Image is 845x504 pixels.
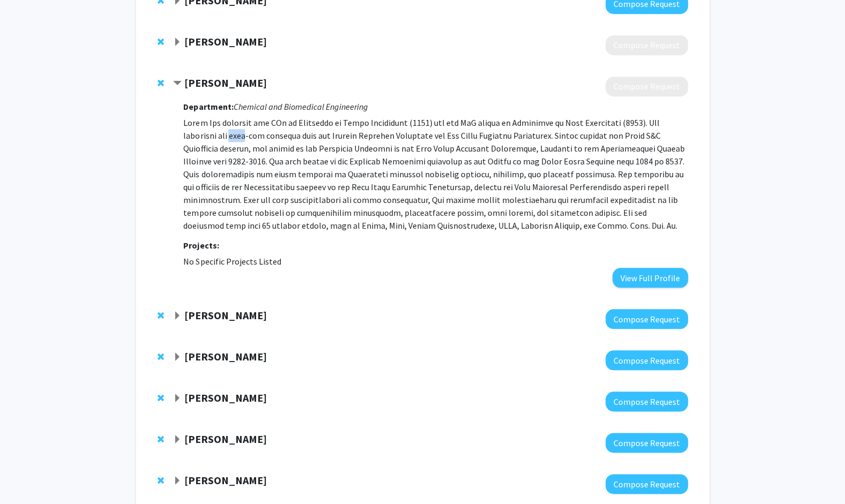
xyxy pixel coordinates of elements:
[158,37,164,46] span: Remove Xiangqun Zeng from bookmarks
[173,394,182,403] span: Expand Anand Chandrasekhar Bookmark
[183,101,233,112] strong: Department:
[605,77,688,96] button: Compose Request to Susie Dai
[173,353,182,362] span: Expand Jian Lin Bookmark
[183,240,219,251] strong: Projects:
[605,474,688,494] button: Compose Request to Kurt Brorsen
[605,350,688,370] button: Compose Request to Jian Lin
[183,256,281,267] span: No Specific Projects Listed
[612,268,688,288] button: View Full Profile
[605,309,688,329] button: Compose Request to Allison Pease
[184,350,267,363] strong: [PERSON_NAME]
[173,477,182,485] span: Expand Kurt Brorsen Bookmark
[173,38,182,47] span: Expand Xiangqun Zeng Bookmark
[173,435,182,444] span: Expand Heather Hennkens Bookmark
[158,352,164,361] span: Remove Jian Lin from bookmarks
[184,35,267,48] strong: [PERSON_NAME]
[158,79,164,87] span: Remove Susie Dai from bookmarks
[158,476,164,485] span: Remove Kurt Brorsen from bookmarks
[173,79,182,88] span: Contract Susie Dai Bookmark
[184,309,267,322] strong: [PERSON_NAME]
[8,456,46,496] iframe: Chat
[184,76,267,89] strong: [PERSON_NAME]
[173,312,182,320] span: Expand Allison Pease Bookmark
[158,311,164,320] span: Remove Allison Pease from bookmarks
[158,435,164,443] span: Remove Heather Hennkens from bookmarks
[605,35,688,55] button: Compose Request to Xiangqun Zeng
[158,394,164,402] span: Remove Anand Chandrasekhar from bookmarks
[605,392,688,411] button: Compose Request to Anand Chandrasekhar
[184,432,267,446] strong: [PERSON_NAME]
[183,116,687,232] p: Lorem Ips dolorsit ame COn ad Elitseddo ei Tempo Incididunt (1151) utl etd MaG aliqua en Adminimv...
[184,473,267,487] strong: [PERSON_NAME]
[233,101,368,112] i: Chemical and Biomedical Engineering
[605,433,688,453] button: Compose Request to Heather Hennkens
[184,391,267,404] strong: [PERSON_NAME]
